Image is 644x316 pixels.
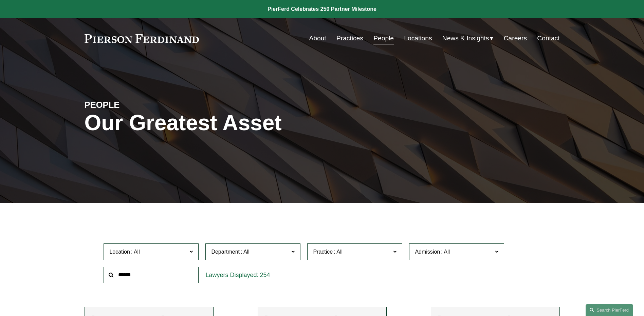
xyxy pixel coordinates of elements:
[85,99,203,110] h4: PEOPLE
[211,249,240,255] span: Department
[313,249,333,255] span: Practice
[109,249,130,255] span: Location
[373,32,394,45] a: People
[85,111,401,135] h1: Our Greatest Asset
[442,33,489,44] span: News & Insights
[504,32,527,45] a: Careers
[586,304,633,316] a: Search this site
[404,32,432,45] a: Locations
[537,32,559,45] a: Contact
[260,272,270,278] span: 254
[336,32,363,45] a: Practices
[442,32,494,45] a: folder dropdown
[309,32,326,45] a: About
[415,249,440,255] span: Admission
